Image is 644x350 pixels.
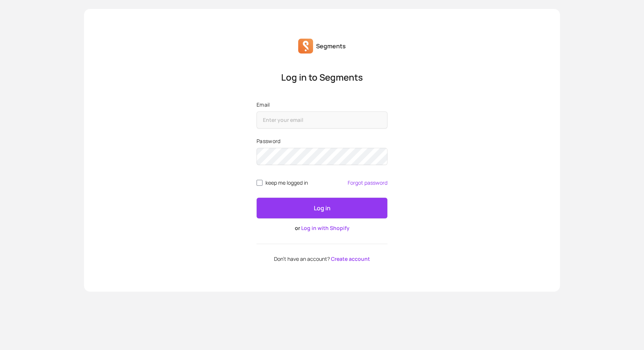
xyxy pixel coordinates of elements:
p: Log in [314,204,331,213]
a: Log in with Shopify [301,224,350,231]
input: remember me [257,180,263,186]
p: Segments [316,42,346,51]
p: Log in to Segments [257,71,387,83]
label: Email [257,101,387,108]
a: Forgot password [348,180,387,186]
span: keep me logged in [265,180,308,186]
p: Don't have an account? [257,256,387,262]
a: Create account [331,255,370,262]
input: Password [257,148,387,165]
label: Password [257,137,387,145]
p: or [257,224,387,232]
button: Log in [257,198,387,218]
input: Email [257,111,387,129]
